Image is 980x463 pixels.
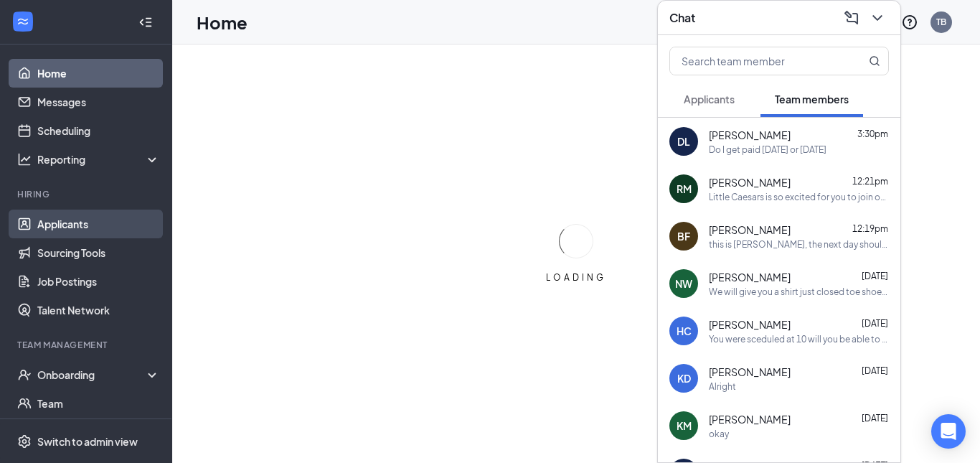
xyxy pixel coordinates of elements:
[709,428,729,440] div: okay
[37,368,148,382] div: Onboarding
[37,59,160,88] a: Home
[709,380,736,393] div: Alright
[677,134,690,149] div: DL
[37,267,160,296] a: Job Postings
[862,413,888,424] span: [DATE]
[862,318,888,329] span: [DATE]
[709,223,791,237] span: [PERSON_NAME]
[936,16,946,28] div: TB
[862,365,888,376] span: [DATE]
[677,371,691,385] div: KD
[677,324,692,338] div: HC
[675,276,692,291] div: NW
[17,434,32,449] svg: Settings
[840,6,863,29] button: ComposeMessage
[709,286,889,298] div: We will give you a shirt just closed toe shoes and jeans with no holes please!!
[709,238,889,251] div: this is [PERSON_NAME], the next day should be the 30th for your pay.
[869,9,886,27] svg: ChevronDown
[37,88,160,116] a: Messages
[197,10,248,34] h1: Home
[37,389,160,418] a: Team
[37,152,161,167] div: Reporting
[709,175,791,190] span: [PERSON_NAME]
[775,93,849,106] span: Team members
[709,333,889,345] div: You were sceduled at 10 will you be able to make it?
[931,414,966,449] div: Open Intercom Messenger
[709,317,791,332] span: [PERSON_NAME]
[37,238,160,267] a: Sourcing Tools
[843,9,860,27] svg: ComposeMessage
[37,296,160,324] a: Talent Network
[869,55,880,67] svg: MagnifyingGlass
[862,271,888,281] span: [DATE]
[669,10,695,26] h3: Chat
[17,152,32,167] svg: Analysis
[670,47,840,75] input: Search team member
[17,339,157,351] div: Team Management
[857,128,888,139] span: 3:30pm
[37,116,160,145] a: Scheduling
[709,270,791,284] span: [PERSON_NAME]
[17,188,157,200] div: Hiring
[677,182,692,196] div: RM
[866,6,889,29] button: ChevronDown
[901,14,918,31] svg: QuestionInfo
[138,15,153,29] svg: Collapse
[540,271,612,284] div: LOADING
[677,229,690,243] div: BF
[709,191,889,203] div: Little Caesars is so excited for you to join our team! Do you know anyone else who might be inter...
[852,223,888,234] span: 12:19pm
[852,176,888,187] span: 12:21pm
[684,93,735,106] span: Applicants
[17,368,32,382] svg: UserCheck
[37,434,138,449] div: Switch to admin view
[709,128,791,142] span: [PERSON_NAME]
[709,365,791,379] span: [PERSON_NAME]
[709,412,791,426] span: [PERSON_NAME]
[37,210,160,238] a: Applicants
[677,418,692,433] div: KM
[709,144,826,156] div: Do I get paid [DATE] or [DATE]
[16,14,30,29] svg: WorkstreamLogo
